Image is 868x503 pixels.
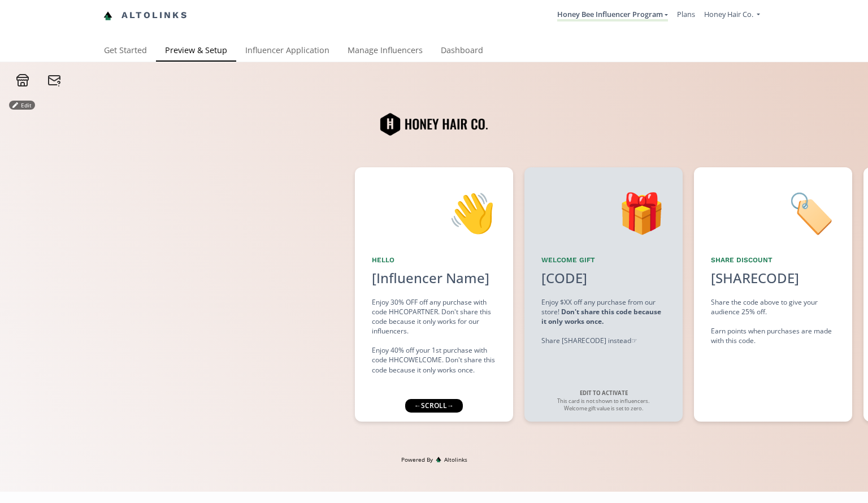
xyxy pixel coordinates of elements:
[711,297,835,346] div: Share the code above to give your audience 25% off. Earn points when purchases are made with this...
[377,96,491,153] img: QrgWYwbcqp6j
[541,297,666,346] div: Enjoy $XX off any purchase from our store! Share [SHARECODE] instead ☞
[236,40,338,63] a: Influencer Application
[95,40,156,63] a: Get Started
[338,40,432,63] a: Manage Influencers
[580,389,628,397] strong: EDIT TO ACTIVATE
[436,457,441,462] img: favicon-32x32.png
[535,268,594,288] div: [CODE]
[711,268,799,288] div: [SHARECODE]
[541,184,666,242] div: 🎁
[103,11,112,20] img: favicon-32x32.png
[541,255,666,265] div: Welcome Gift
[156,40,236,63] a: Preview & Setup
[372,255,496,265] div: Hello
[547,389,660,413] div: This card is not shown to influencers. Welcome gift value is set to zero.
[444,456,467,463] span: Altolinks
[557,9,668,21] a: Honey Bee Influencer Program
[711,184,835,242] div: 🏷️
[372,268,496,288] div: [Influencer Name]
[432,40,492,63] a: Dashboard
[372,297,496,375] div: Enjoy 30% OFF off any purchase with code HHCOPARTNER. Don't share this code because it only works...
[704,9,753,19] span: Honey Hair Co.
[704,9,760,22] a: Honey Hair Co.
[677,9,695,19] a: Plans
[405,399,463,413] div: ← scroll →
[372,184,496,242] div: 👋
[103,6,188,25] a: Altolinks
[401,456,433,463] span: Powered By
[9,101,35,110] button: Edit
[541,307,661,326] strong: Don't share this code because it only works once.
[711,255,835,265] div: Share Discount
